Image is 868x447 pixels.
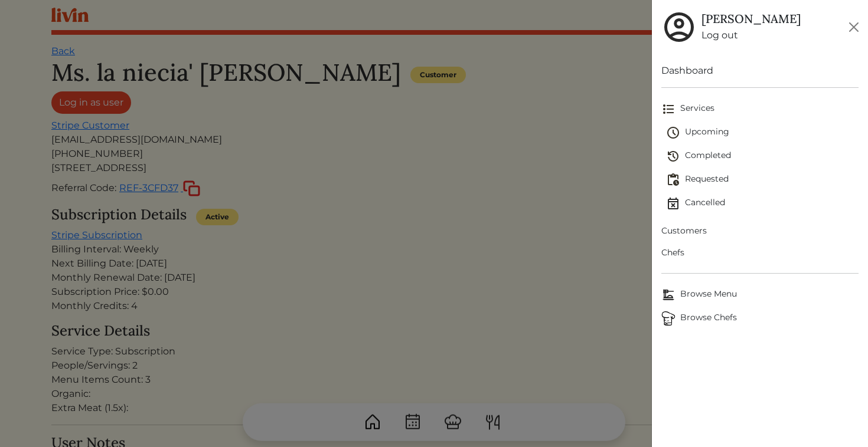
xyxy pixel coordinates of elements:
a: Cancelled [666,192,859,215]
a: Upcoming [666,121,859,144]
span: Browse Menu [661,288,859,302]
span: Browse Chefs [661,311,859,326]
a: Browse MenuBrowse Menu [661,283,859,307]
span: Requested [666,173,859,187]
span: Completed [666,149,859,163]
a: Chefs [661,242,859,264]
a: Requested [666,168,859,192]
img: schedule-fa401ccd6b27cf58db24c3bb5584b27dcd8bd24ae666a918e1c6b4ae8c451a22.svg [666,126,680,140]
img: user_account-e6e16d2ec92f44fc35f99ef0dc9cddf60790bfa021a6ecb1c896eb5d2907b31c.svg [661,9,697,45]
img: pending_actions-fd19ce2ea80609cc4d7bbea353f93e2f363e46d0f816104e4e0650fdd7f915cf.svg [666,173,680,187]
img: history-2b446bceb7e0f53b931186bf4c1776ac458fe31ad3b688388ec82af02103cd45.svg [666,149,680,163]
span: Customers [661,225,859,237]
img: Browse Menu [661,288,676,302]
span: Upcoming [666,126,859,140]
span: Services [661,102,859,116]
a: Completed [666,144,859,168]
img: format_list_bulleted-ebc7f0161ee23162107b508e562e81cd567eeab2455044221954b09d19068e74.svg [661,102,676,116]
button: Close [844,18,863,37]
span: Cancelled [666,196,859,211]
h5: [PERSON_NAME] [701,12,801,26]
img: event_cancelled-67e280bd0a9e072c26133efab016668ee6d7272ad66fa3c7eb58af48b074a3a4.svg [666,196,680,211]
a: Customers [661,220,859,242]
a: Services [661,97,859,121]
a: Log out [701,28,801,42]
a: ChefsBrowse Chefs [661,307,859,330]
a: Dashboard [661,64,859,78]
span: Chefs [661,246,859,259]
img: Browse Chefs [661,311,676,326]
